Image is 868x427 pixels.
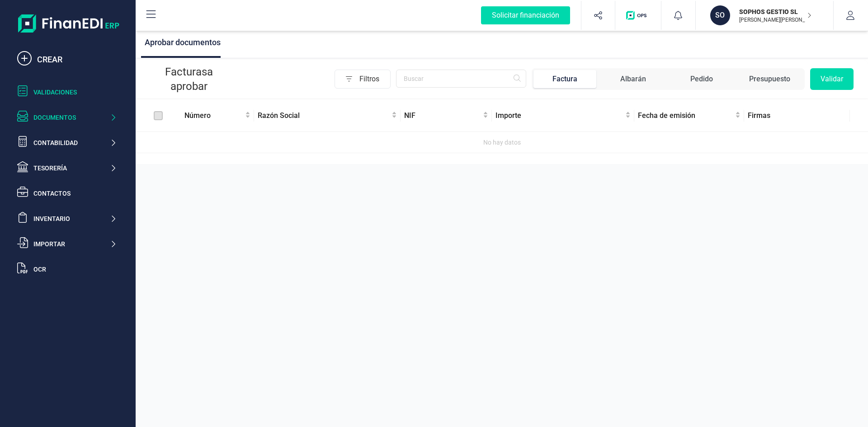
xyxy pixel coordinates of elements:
span: Importe [495,110,623,121]
div: Documentos [33,113,110,122]
div: Inventario [33,214,110,223]
p: [PERSON_NAME][PERSON_NAME] [739,16,811,23]
span: Filtros [359,70,390,88]
div: Importar [33,239,110,249]
p: SOPHOS GESTIO SL [739,7,811,16]
div: Factura [552,74,577,84]
img: Logo de OPS [626,11,650,20]
button: SOSOPHOS GESTIO SL[PERSON_NAME][PERSON_NAME] [707,1,822,30]
div: CREAR [37,53,117,66]
button: Validar [810,68,854,90]
div: Presupuesto [749,74,790,84]
span: Fecha de emisión [638,110,733,121]
button: Logo de OPS [621,1,656,30]
div: Albarán [620,74,646,84]
div: Contactos [33,189,117,198]
div: Validaciones [33,88,117,97]
div: Contabilidad [33,138,110,147]
p: Facturas a aprobar [150,65,228,94]
div: No hay datos [139,137,864,147]
div: Solicitar financiación [481,6,570,24]
span: NIF [404,110,481,121]
th: Firmas [744,100,850,132]
div: Pedido [690,74,713,84]
div: OCR [33,265,117,274]
span: Aprobar documentos [145,38,221,47]
div: SO [710,5,730,25]
div: Tesorería [33,164,110,173]
button: Solicitar financiación [470,1,581,30]
span: Número [184,110,243,121]
img: Logo Finanedi [18,14,119,33]
button: Filtros [335,70,391,89]
input: Buscar [396,70,526,88]
span: Razón Social [258,110,390,121]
